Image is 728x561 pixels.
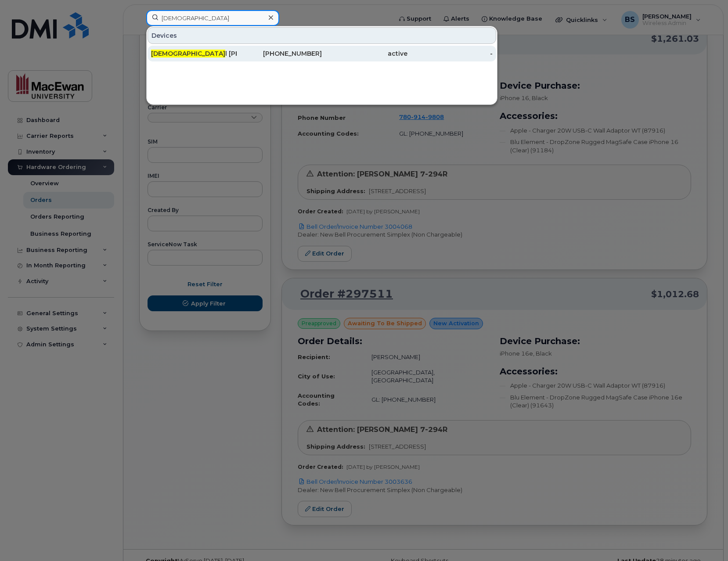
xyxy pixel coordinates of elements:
[148,46,496,61] a: [DEMOGRAPHIC_DATA]l [PERSON_NAME][PHONE_NUMBER]active-
[407,49,493,58] div: -
[322,49,407,58] div: active
[151,49,237,58] div: l [PERSON_NAME]
[237,49,322,58] div: [PHONE_NUMBER]
[146,10,279,26] input: Find something...
[148,27,496,44] div: Devices
[151,50,225,58] span: [DEMOGRAPHIC_DATA]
